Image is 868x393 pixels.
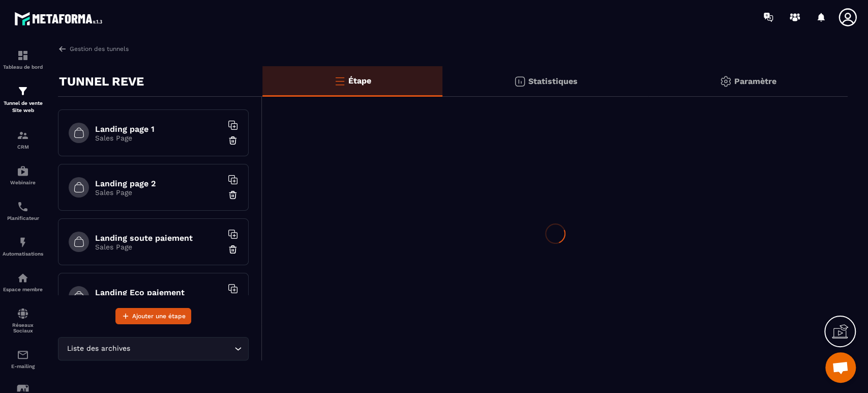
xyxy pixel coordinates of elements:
h6: Landing Eco paiement [95,288,222,297]
p: Sales Page [95,134,222,142]
p: Tableau de bord [3,64,43,70]
p: Statistiques [528,76,578,86]
span: Liste des archives [65,343,132,354]
span: Ajouter une étape [132,311,186,321]
a: Gestion des tunnels [58,44,129,53]
a: formationformationTunnel de vente Site web [3,77,43,122]
img: bars-o.4a397970.svg [334,75,346,87]
div: Ouvrir le chat [825,352,856,383]
a: automationsautomationsAutomatisations [3,229,43,264]
img: stats.20deebd0.svg [514,75,526,88]
h6: Landing page 1 [95,124,222,134]
p: Tunnel de vente Site web [3,100,43,114]
a: formationformationCRM [3,122,43,157]
p: Webinaire [3,180,43,185]
p: E-mailing [3,363,43,369]
img: automations [17,272,29,284]
img: arrow [58,44,67,53]
img: social-network [17,307,29,320]
img: formation [17,85,29,97]
img: logo [14,9,106,28]
button: Ajouter une étape [115,308,191,324]
img: trash [228,190,238,200]
a: automationsautomationsEspace membre [3,264,43,300]
img: scheduler [17,201,29,213]
h6: Landing page 2 [95,179,222,188]
img: email [17,349,29,361]
p: Sales Page [95,243,222,251]
p: TUNNEL REVE [59,71,144,92]
h6: Landing soute paiement [95,233,222,243]
a: emailemailE-mailing [3,341,43,377]
img: formation [17,49,29,62]
p: Sales Page [95,188,222,196]
a: schedulerschedulerPlanificateur [3,193,43,229]
img: trash [228,135,238,146]
p: Réseaux Sociaux [3,322,43,333]
p: Automatisations [3,251,43,257]
img: formation [17,129,29,142]
p: Étape [348,76,371,86]
p: CRM [3,144,43,150]
a: social-networksocial-networkRéseaux Sociaux [3,300,43,341]
p: Planificateur [3,215,43,221]
input: Search for option [132,343,232,354]
img: automations [17,165,29,177]
div: Search for option [58,337,249,360]
img: trash [228,244,238,255]
p: Paramètre [734,76,776,86]
p: Espace membre [3,287,43,292]
img: setting-gr.5f69749f.svg [720,75,732,88]
img: automations [17,236,29,248]
a: formationformationTableau de bord [3,42,43,77]
a: automationsautomationsWebinaire [3,157,43,193]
